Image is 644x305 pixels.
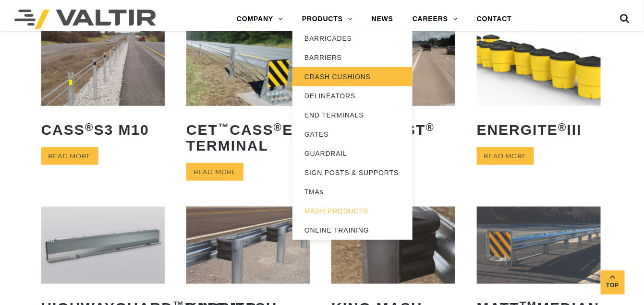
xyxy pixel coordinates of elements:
a: CONTACT [467,10,522,29]
a: Top [601,270,625,294]
a: ONLINE TRAINING [292,221,413,240]
a: PRODUCTS [292,10,362,29]
a: GUARDRAIL [292,144,413,163]
a: COMPANY [227,10,292,29]
a: GATES [292,125,413,144]
h2: ENERGITE III [477,115,601,145]
img: Valtir [14,10,156,29]
span: Top [601,280,625,291]
a: SIGN POSTS & SUPPORTS [292,163,413,182]
sup: ™ [218,121,230,133]
sup: ® [426,121,435,133]
a: CAREERS [403,10,467,29]
a: Read more about “CASS® S3 M10” [41,147,98,165]
a: CASS®S3 M10 [41,29,165,145]
a: DELINEATORS [292,86,413,106]
sup: ® [274,121,283,133]
a: TMAs [292,182,413,201]
a: NEWS [362,10,403,29]
a: ENERGITE®III [477,29,601,145]
a: BARRIERS [292,48,413,67]
a: Read more about “CET™ CASS® End Terminal” [186,163,243,181]
sup: ® [558,121,567,133]
a: MASH PRODUCTS [292,201,413,221]
a: CRASH CUSHIONS [292,67,413,86]
a: Read more about “ENERGITE® III” [477,147,534,165]
sup: ® [85,121,94,133]
h2: CASS S3 M10 [41,115,165,145]
a: CET™CASS®End Terminal [186,29,310,161]
a: END TERMINALS [292,106,413,125]
a: BARRICADES [292,29,413,48]
h2: CET CASS End Terminal [186,115,310,161]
